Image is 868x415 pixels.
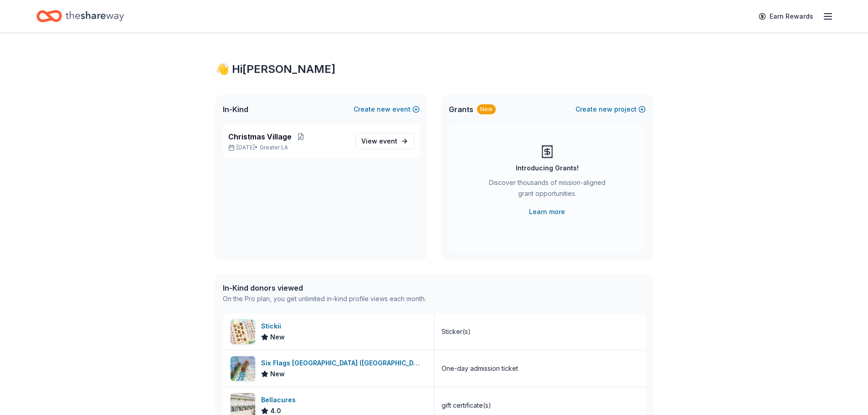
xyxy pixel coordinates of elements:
[355,133,414,149] a: View event
[379,137,397,145] span: event
[361,136,397,147] span: View
[442,326,471,337] div: Sticker(s)
[377,104,390,115] span: new
[753,8,819,25] a: Earn Rewards
[228,144,348,151] p: [DATE] •
[442,400,491,411] div: gift certificate(s)
[354,104,420,115] button: Createnewevent
[260,144,288,151] span: Greater LA
[223,282,426,293] div: In-Kind donors viewed
[261,321,285,332] div: Stickii
[516,163,579,174] div: Introducing Grants!
[575,104,646,115] button: Createnewproject
[270,369,285,379] span: New
[442,363,518,374] div: One-day admission ticket
[36,5,124,27] a: Home
[216,62,653,77] div: 👋 Hi [PERSON_NAME]
[231,319,255,344] img: Image for Stickii
[529,206,565,217] a: Learn more
[228,131,292,142] span: Christmas Village
[477,104,496,114] div: New
[261,395,299,405] div: Bellacures
[270,332,285,343] span: New
[449,104,473,115] span: Grants
[231,356,255,381] img: Image for Six Flags Magic Mountain (Valencia)
[223,104,248,115] span: In-Kind
[223,293,426,304] div: On the Pro plan, you get unlimited in-kind profile views each month.
[599,104,612,115] span: new
[261,358,426,369] div: Six Flags [GEOGRAPHIC_DATA] ([GEOGRAPHIC_DATA])
[485,177,609,203] div: Discover thousands of mission-aligned grant opportunities.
